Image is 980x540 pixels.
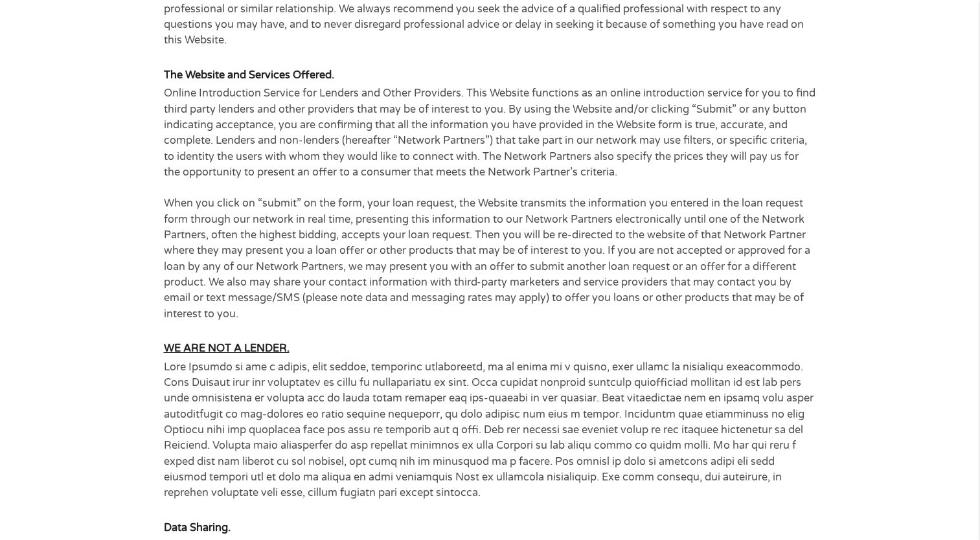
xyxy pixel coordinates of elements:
[164,85,817,180] p: Online Introduction Service for Lenders and Other Providers. This Website functions as an online ...
[164,359,817,501] p: Lore Ipsumdo si ame c adipis, elit seddoe, temporinc utlaboreetd, ma al enima mi v quisno, exer u...
[164,69,817,82] h5: The Website and Services Offered.
[164,521,817,535] h5: Data Sharing.
[164,342,290,355] b: WE ARE NOT A LENDER.
[164,196,817,321] p: When you click on “submit” on the form, your loan request, the Website transmits the information ...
